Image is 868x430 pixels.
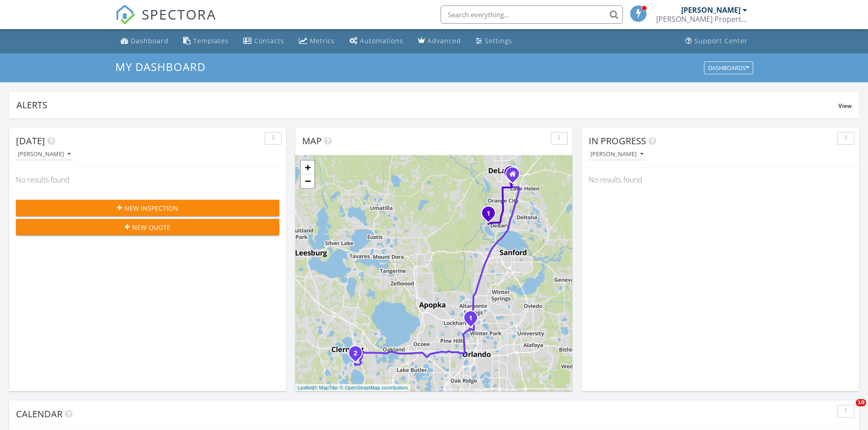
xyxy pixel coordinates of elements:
a: Settings [472,33,516,50]
span: [DATE] [16,135,45,147]
div: Alerts [16,99,838,111]
i: 2 [354,350,357,357]
div: Automations [360,36,403,45]
span: Calendar [16,408,62,420]
div: | [295,384,410,392]
a: Leaflet [298,385,313,390]
span: New Inspection [124,203,178,213]
div: No results found [582,167,859,192]
div: Dashboard [131,36,169,45]
a: Dashboard [117,33,172,50]
a: Advanced [414,33,465,50]
a: Automations (Basic) [346,33,407,50]
a: Contacts [240,33,288,50]
div: 339 Orchard Hill St, Deland FL 32724 [513,174,518,179]
span: Map [302,135,322,147]
div: [PERSON_NAME] [591,151,643,157]
div: No results found [9,167,286,192]
div: Metrics [310,36,335,45]
div: [PERSON_NAME] [18,151,71,157]
span: View [838,102,852,110]
span: My Dashboard [115,59,205,74]
img: The Best Home Inspection Software - Spectora [115,5,135,25]
a: Zoom in [301,161,314,174]
iframe: Intercom live chat [837,399,859,421]
i: 1 [487,211,490,217]
a: Support Center [682,33,751,50]
a: © OpenStreetMap contributors [340,385,408,390]
div: Advanced [427,36,461,45]
a: © MapTiler [314,385,339,390]
button: New Quote [16,219,279,235]
div: Templates [193,36,229,45]
button: New Inspection [16,200,279,216]
a: Templates [180,33,232,50]
div: Contacts [254,36,284,45]
div: Support Center [694,36,748,45]
div: Bowman Property Inspections [656,15,747,24]
a: SPECTORA [115,12,216,31]
div: 23 Dial Ave, DeBary, FL 32713 [488,213,494,218]
div: [PERSON_NAME] [681,5,740,15]
button: Dashboards [704,61,753,74]
div: Settings [485,36,512,45]
span: 10 [856,399,866,406]
div: 1015 Baltimore Dr, Orlando, FL 32810 [471,318,476,323]
span: In Progress [589,135,646,147]
input: Search everything... [441,5,623,24]
i: 1 [469,315,473,322]
span: New Quote [132,223,170,232]
span: SPECTORA [142,5,216,24]
a: Zoom out [301,174,314,188]
button: [PERSON_NAME] [16,148,72,161]
div: 13107 Colonnade Cir, Clermont, FL 34711 [355,353,361,358]
div: Dashboards [708,65,749,71]
button: [PERSON_NAME] [589,148,645,161]
a: Metrics [295,33,339,50]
